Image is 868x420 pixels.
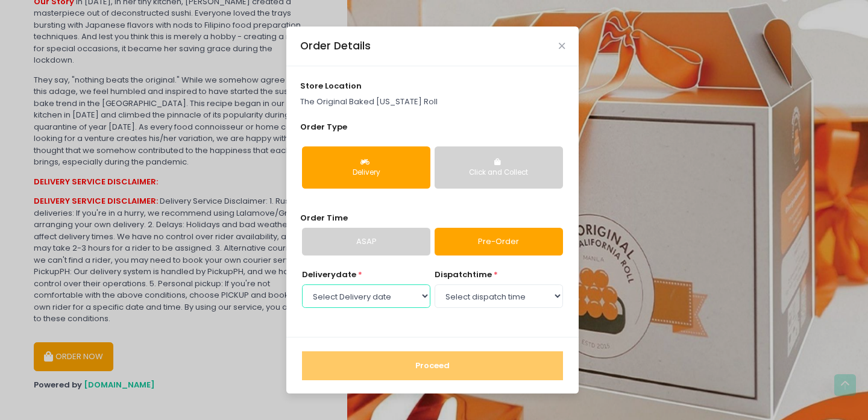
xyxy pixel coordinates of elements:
span: Order Time [300,212,348,224]
div: Delivery [310,168,422,178]
a: Pre-Order [435,228,563,255]
a: ASAP [302,228,430,255]
span: dispatch time [435,269,492,280]
button: Close [559,43,565,49]
button: Click and Collect [435,146,563,189]
span: Delivery date [302,269,356,280]
button: Proceed [302,351,563,380]
div: Click and Collect [443,168,555,178]
div: Order Details [300,38,371,54]
span: Order Type [300,121,347,133]
span: store location [300,80,362,92]
p: The Original Baked [US_STATE] Roll [300,96,565,108]
button: Delivery [302,146,430,189]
